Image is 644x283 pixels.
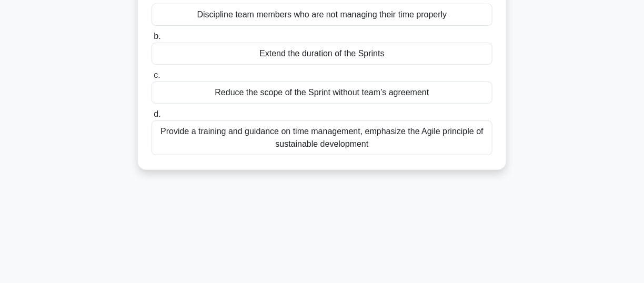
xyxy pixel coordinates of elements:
div: Provide a training and guidance on time management, emphasize the Agile principle of sustainable ... [152,120,492,155]
div: Reduce the scope of the Sprint without team’s agreement [152,82,492,104]
div: Discipline team members who are not managing their time properly [152,4,492,26]
div: Extend the duration of the Sprints [152,43,492,65]
span: c. [154,70,160,79]
span: d. [154,109,160,118]
span: b. [154,32,160,41]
